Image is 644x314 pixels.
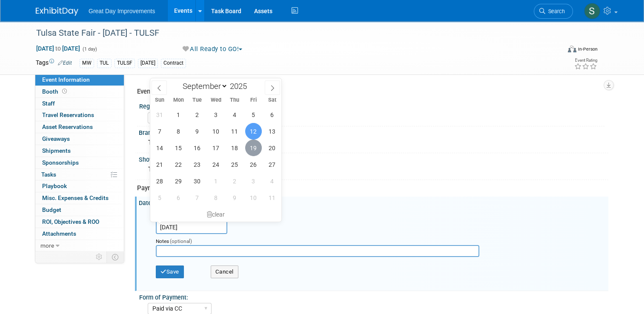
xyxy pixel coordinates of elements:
[42,230,76,237] span: Attachments
[245,123,262,140] span: September 12, 2025
[208,123,224,140] span: September 10, 2025
[264,123,280,140] span: September 13, 2025
[206,97,225,103] span: Wed
[170,238,192,244] span: (optional)
[152,156,168,173] span: September 21, 2025
[36,58,72,68] td: Tags
[82,46,97,52] span: (1 day)
[245,106,262,123] span: September 5, 2025
[208,140,224,156] span: September 17, 2025
[226,189,243,206] span: October 9, 2025
[60,88,69,94] span: Booth not reserved yet
[179,81,228,91] select: Month
[150,207,281,222] div: clear
[36,45,80,52] span: [DATE] [DATE]
[189,156,206,173] span: September 23, 2025
[35,121,124,133] a: Asset Reservations
[170,106,187,123] span: September 1, 2025
[152,173,168,189] span: September 28, 2025
[33,26,550,41] div: Tulsa State Fair - [DATE] - TULSF
[156,220,227,234] input: Select Date
[35,98,124,109] a: Staff
[145,136,602,149] div: TUL
[139,197,608,207] div: Date Paid:
[264,173,280,189] span: October 4, 2025
[170,173,187,189] span: September 29, 2025
[264,140,280,156] span: September 20, 2025
[80,59,94,68] div: MW
[150,97,169,103] span: Sun
[58,60,72,66] a: Edit
[245,173,262,189] span: October 3, 2025
[161,59,186,68] div: Contract
[264,106,280,123] span: September 6, 2025
[40,242,54,249] span: more
[169,97,188,103] span: Mon
[170,140,187,156] span: September 15, 2025
[42,183,67,189] span: Playbook
[156,238,169,244] small: Notes
[545,8,565,14] span: Search
[137,87,602,96] div: Event Information
[42,123,93,130] span: Asset Reservations
[170,123,187,140] span: September 8, 2025
[244,97,263,103] span: Fri
[211,265,238,278] button: Cancel
[245,189,262,206] span: October 10, 2025
[245,156,262,173] span: September 26, 2025
[225,97,244,103] span: Thu
[170,189,187,206] span: October 6, 2025
[139,291,604,302] div: Form of Payment:
[35,192,124,204] a: Misc. Expenses & Credits
[35,228,124,240] a: Attachments
[226,156,243,173] span: September 25, 2025
[226,106,243,123] span: September 4, 2025
[208,156,224,173] span: September 24, 2025
[35,109,124,121] a: Travel Reservations
[36,7,78,16] img: ExhibitDay
[189,140,206,156] span: September 16, 2025
[170,156,187,173] span: September 22, 2025
[515,44,598,57] div: Event Format
[152,106,168,123] span: August 31, 2025
[208,189,224,206] span: October 8, 2025
[42,111,94,118] span: Travel Reservations
[42,100,55,107] span: Staff
[245,140,262,156] span: September 19, 2025
[534,4,573,19] a: Search
[42,218,99,225] span: ROI, Objectives & ROO
[226,173,243,189] span: October 2, 2025
[228,81,253,91] input: Year
[188,97,206,103] span: Tue
[263,97,281,103] span: Sat
[89,8,155,14] span: Great Day Improvements
[41,171,56,178] span: Tasks
[574,58,597,63] div: Event Rating
[42,147,71,154] span: Shipments
[208,106,224,123] span: September 3, 2025
[189,189,206,206] span: October 7, 2025
[226,140,243,156] span: September 18, 2025
[114,59,135,68] div: TULSF
[42,159,79,166] span: Sponsorships
[97,59,112,68] div: TUL
[92,251,107,263] td: Personalize Event Tab Strip
[35,216,124,228] a: ROI, Objectives & ROO
[54,45,62,52] span: to
[42,194,109,201] span: Misc. Expenses & Credits
[35,204,124,216] a: Budget
[138,59,158,68] div: [DATE]
[189,173,206,189] span: September 30, 2025
[156,265,184,278] button: Save
[152,140,168,156] span: September 14, 2025
[139,126,608,137] div: Branch:
[226,123,243,140] span: September 11, 2025
[139,100,604,111] div: Region:
[35,180,124,192] a: Playbook
[35,86,124,97] a: Booth
[35,133,124,145] a: Giveaways
[35,145,124,157] a: Shipments
[264,156,280,173] span: September 27, 2025
[42,76,90,83] span: Event Information
[42,206,61,213] span: Budget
